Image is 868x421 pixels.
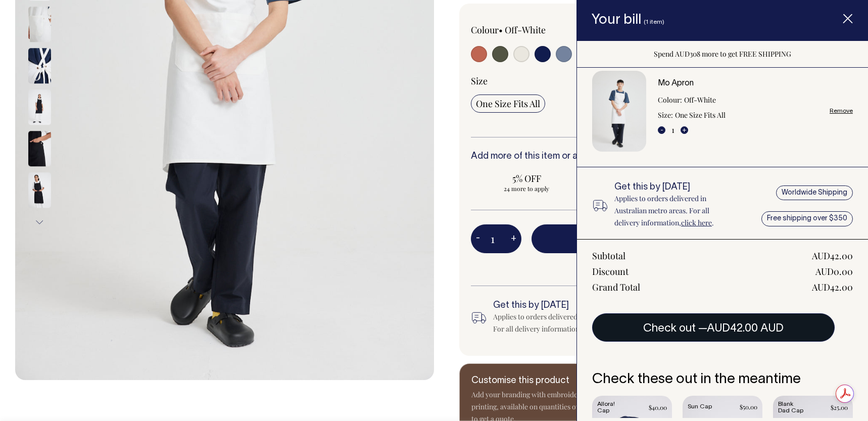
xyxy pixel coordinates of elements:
div: Grand Total [592,281,640,293]
h6: Get this by [DATE] [493,301,662,311]
div: AUD42.00 [812,250,853,262]
span: • [499,24,503,36]
img: off-white [28,49,51,84]
button: Add to bill —AUD42.00 [532,224,821,253]
span: Spend AUD308 more to get FREE SHIPPING [532,259,821,271]
img: black [28,173,51,208]
div: AUD0.00 [815,265,853,277]
a: Mo Apron [658,80,694,87]
h6: Add more of this item or any of our other to save [471,152,821,162]
a: click here [681,218,712,227]
img: Mo Apron [592,71,646,152]
img: Mo Apron [28,90,51,125]
input: One Size Fits All [471,95,545,113]
dt: Colour: [658,94,682,106]
img: black [28,131,51,167]
div: Subtotal [592,250,625,262]
div: Size [471,75,821,87]
button: - [471,229,485,249]
div: Colour [471,24,611,36]
button: Check out —AUD42.00 AUD [592,313,835,342]
a: Remove [830,108,853,114]
h6: Customise this product [471,376,633,386]
span: 5% OFF [476,172,577,184]
span: 24 more to apply [476,184,577,193]
button: + [681,126,688,134]
p: Applies to orders delivered in Australian metro areas. For all delivery information, . [614,193,734,229]
button: - [658,126,665,134]
dd: One Size Fits All [675,109,726,121]
div: AUD42.00 [812,281,853,293]
span: (1 item) [644,19,664,25]
h6: Check these out in the meantime [592,372,853,388]
dd: Off-White [684,94,716,106]
label: Off-White [505,24,546,36]
span: One Size Fits All [476,98,540,110]
span: AUD42.00 AUD [707,323,784,334]
h6: Get this by [DATE] [614,182,734,193]
button: + [506,229,521,249]
div: Discount [592,265,629,277]
img: off-white [28,7,51,42]
div: Applies to orders delivered in Australian metro areas. For all delivery information, . [493,311,662,335]
dt: Size: [658,109,673,121]
button: Next [32,211,47,234]
input: 5% OFF 24 more to apply [471,169,583,196]
span: Spend AUD308 more to get FREE SHIPPING [654,49,791,59]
